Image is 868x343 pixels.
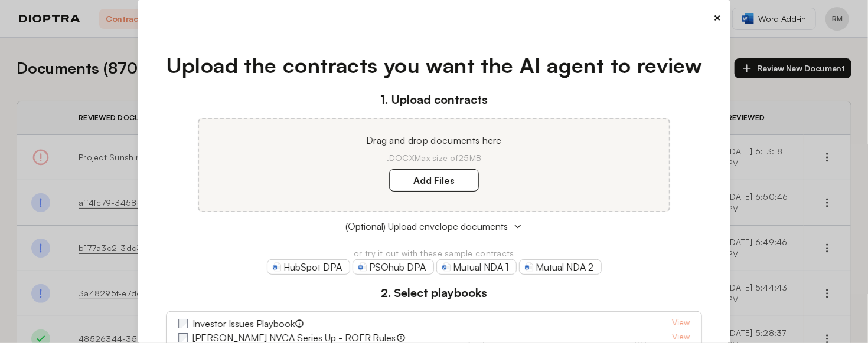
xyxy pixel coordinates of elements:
[267,259,350,275] a: HubSpot DPA
[166,284,703,302] h3: 2. Select playbooks
[713,9,721,26] button: ×
[346,219,508,233] span: (Optional) Upload envelope documents
[672,316,690,331] a: View
[353,259,434,275] a: PSOhub DPA
[213,152,655,164] p: .DOCX Max size of 25MB
[519,259,602,275] a: Mutual NDA 2
[192,316,295,331] label: Investor Issues Playbook
[213,133,655,147] p: Drag and drop documents here
[166,248,703,259] p: or try it out with these sample contracts
[436,259,517,275] a: Mutual NDA 1
[389,169,479,192] label: Add Files
[166,50,703,81] h1: Upload the contracts you want the AI agent to review
[166,91,703,108] h3: 1. Upload contracts
[166,219,703,233] button: (Optional) Upload envelope documents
